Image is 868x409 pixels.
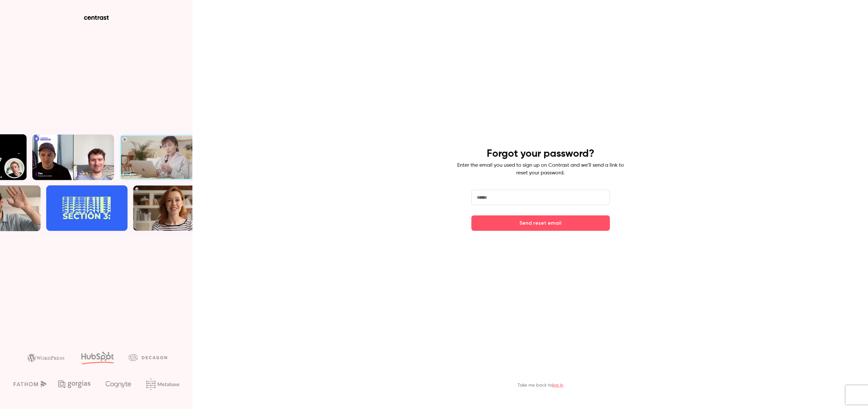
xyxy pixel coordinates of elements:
img: decagon [129,354,167,361]
button: Send reset email [471,215,610,231]
p: Take me back to [518,382,563,388]
p: Enter the email you used to sign up on Contrast and we'll send a link to reset your password. [457,162,624,177]
a: log in [552,383,563,388]
h4: Forgot your password? [487,147,594,160]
